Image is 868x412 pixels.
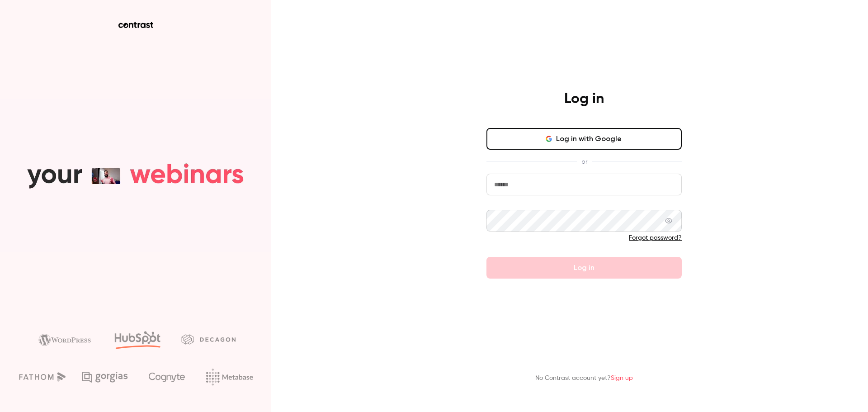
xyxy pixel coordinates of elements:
[577,157,592,166] span: or
[486,128,682,150] button: Log in with Google
[611,375,633,381] a: Sign up
[535,374,633,383] p: No Contrast account yet?
[564,90,604,108] h4: Log in
[629,235,682,241] a: Forgot password?
[181,334,236,344] img: decagon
